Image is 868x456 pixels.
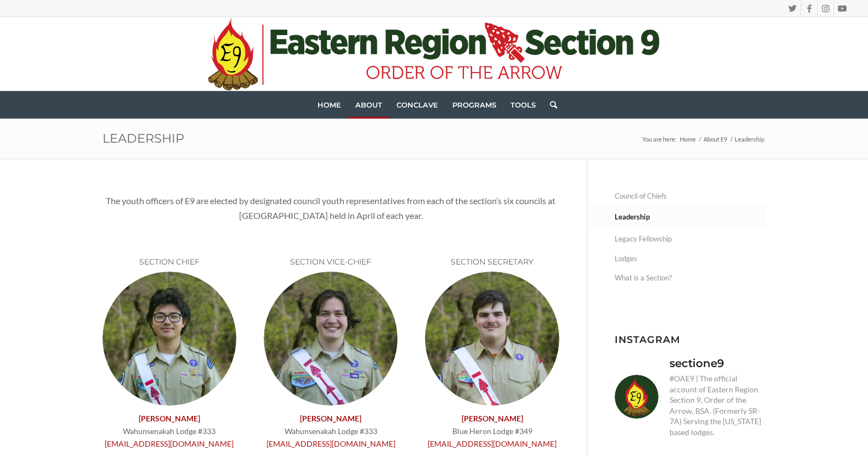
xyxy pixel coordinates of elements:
[396,100,438,109] span: Conclave
[615,334,766,345] h3: Instagram
[697,135,702,143] span: /
[264,258,398,266] h6: SECTION VICE-CHIEF
[543,91,557,119] a: Search
[105,439,234,448] a: [EMAIL_ADDRESS][DOMAIN_NAME]
[300,414,361,423] strong: [PERSON_NAME]
[678,135,697,143] a: Home
[103,131,184,146] a: Leadership
[702,135,729,143] a: About E9
[615,268,766,288] a: What is a Section?
[503,91,543,119] a: Tools
[615,249,766,268] a: Lodges
[264,272,398,406] img: Untitled (8)
[139,414,200,423] strong: [PERSON_NAME]
[425,412,559,450] p: Blue Heron Lodge #349
[733,135,766,143] span: Leadership
[428,439,557,448] a: [EMAIL_ADDRESS][DOMAIN_NAME]
[348,91,389,119] a: About
[452,100,496,109] span: Programs
[445,91,503,119] a: Programs
[389,91,445,119] a: Conclave
[670,373,766,438] p: #OAE9 | The official account of Eastern Region Section 9, Order of the Arrow, BSA. (Formerly SR-7...
[103,272,236,406] img: Untitled (7)
[462,414,523,423] strong: [PERSON_NAME]
[510,100,536,109] span: Tools
[704,136,727,143] span: About E9
[103,412,236,450] p: Wahunsenakah Lodge #333
[310,91,348,119] a: Home
[103,194,559,223] p: The youth officers of E9 are elected by designated council youth representatives from each of the...
[729,135,733,143] span: /
[680,136,696,143] span: Home
[615,187,766,206] a: Council of Chiefs
[615,229,766,249] a: Legacy Fellowship
[264,412,398,450] p: Wahunsenakah Lodge #333
[642,136,677,143] span: You are here:
[615,206,766,228] a: Leadership
[615,356,766,438] a: sectione9 #OAE9 | The official account of Eastern Region Section 9, Order of the Arrow, BSA. (For...
[425,272,559,406] img: Untitled (9)
[355,100,382,109] span: About
[425,258,559,266] h6: SECTION SECRETARY
[103,258,236,266] h6: SECTION CHIEF
[670,356,724,371] h3: sectione9
[317,100,341,109] span: Home
[266,439,395,448] a: [EMAIL_ADDRESS][DOMAIN_NAME]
